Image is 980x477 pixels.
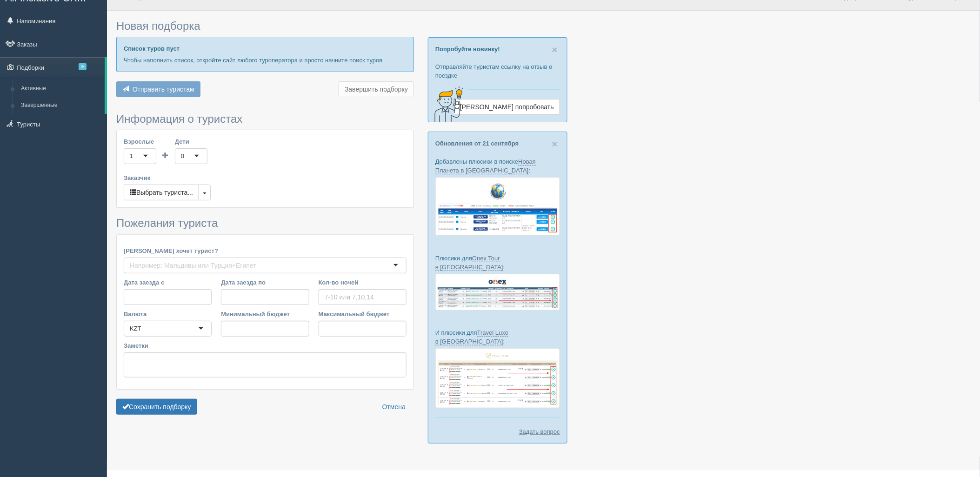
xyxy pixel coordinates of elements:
h3: Новая подборка [116,20,414,32]
button: Close [552,45,558,54]
label: Минимальный бюджет [221,310,309,318]
label: Дети [175,137,207,146]
input: 7-10 или 7,10,14 [319,289,407,305]
span: × [552,139,558,149]
button: Завершить подборку [339,81,414,97]
p: Попробуйте новинку! [435,45,560,53]
label: Заказчик [124,173,407,182]
span: Отправить туристам [133,86,194,93]
p: И плюсики для : [435,328,560,346]
label: Дата заезда по [221,278,309,287]
label: Валюта [124,310,212,318]
img: onex-tour-proposal-crm-for-travel-agency.png [435,274,560,311]
label: Кол-во ночей [319,278,407,287]
img: creative-idea-2907357.png [428,86,466,123]
a: Onex Tour в [GEOGRAPHIC_DATA] [435,255,503,271]
a: Отмена [376,399,412,415]
img: new-planet-%D0%BF%D1%96%D0%B4%D0%B1%D1%96%D1%80%D0%BA%D0%B0-%D1%81%D1%80%D0%BC-%D0%B4%D0%BB%D1%8F... [435,177,560,236]
p: Добавлены плюсики в поиске : [435,157,560,175]
a: Обновления от 21 сентября [435,140,519,147]
a: Travel Luxe в [GEOGRAPHIC_DATA] [435,329,508,345]
a: Задать вопрос [519,427,560,436]
span: × [552,44,558,55]
button: Сохранить подборку [116,399,197,415]
button: Отправить туристам [116,81,200,97]
div: KZT [130,324,141,333]
input: Например: Мальдивы или Турция+Египет [130,261,259,270]
label: Взрослые [124,137,156,146]
a: Новая Планета в [GEOGRAPHIC_DATA] [435,158,536,174]
b: Список туров пуст [124,45,180,52]
a: Завершённые [17,97,105,114]
div: 0 [181,152,184,161]
label: Заметки [124,341,407,350]
label: Максимальный бюджет [319,310,407,318]
label: [PERSON_NAME] хочет турист? [124,246,407,255]
p: Чтобы наполнить список, откройте сайт любого туроператора и просто начните поиск туров [124,56,407,65]
p: Отправляйте туристам ссылку на отзыв о поездке [435,62,560,80]
h3: Информация о туристах [116,113,414,125]
span: Пожелания туриста [116,217,218,229]
button: Выбрать туриста... [124,185,199,200]
p: Плюсики для : [435,254,560,272]
span: 9 [79,63,87,70]
a: [PERSON_NAME] попробовать [454,99,560,115]
label: Дата заезда с [124,278,212,287]
button: Close [552,139,558,149]
a: Активные [17,80,105,97]
div: 1 [130,152,133,161]
img: travel-luxe-%D0%BF%D0%BE%D0%B4%D0%B1%D0%BE%D1%80%D0%BA%D0%B0-%D1%81%D1%80%D0%BC-%D0%B4%D0%BB%D1%8... [435,348,560,408]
